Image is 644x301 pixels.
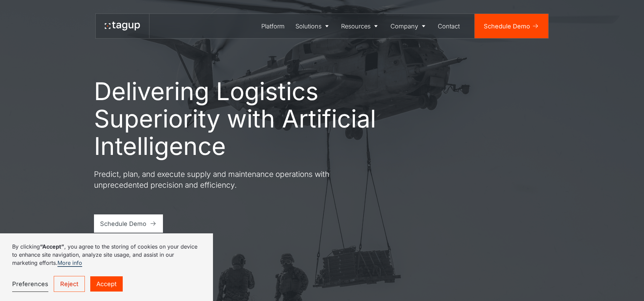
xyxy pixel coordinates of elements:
[57,259,82,267] a: More info
[100,219,146,228] div: Schedule Demo
[12,276,48,292] a: Preferences
[290,14,336,38] a: Solutions
[94,169,337,190] p: Predict, plan, and execute supply and maintenance operations with unprecedented precision and eff...
[438,22,460,31] div: Contact
[341,22,371,31] div: Resources
[94,77,378,160] h1: Delivering Logistics Superiority with Artificial Intelligence
[484,22,530,31] div: Schedule Demo
[261,22,285,31] div: Platform
[433,14,466,38] a: Contact
[336,14,385,38] a: Resources
[90,276,123,292] a: Accept
[12,242,201,267] p: By clicking , you agree to the storing of cookies on your device to enhance site navigation, anal...
[390,22,418,31] div: Company
[40,243,64,250] strong: “Accept”
[94,214,163,233] a: Schedule Demo
[475,14,548,38] a: Schedule Demo
[54,276,85,292] a: Reject
[256,14,290,38] a: Platform
[295,22,321,31] div: Solutions
[385,14,433,38] a: Company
